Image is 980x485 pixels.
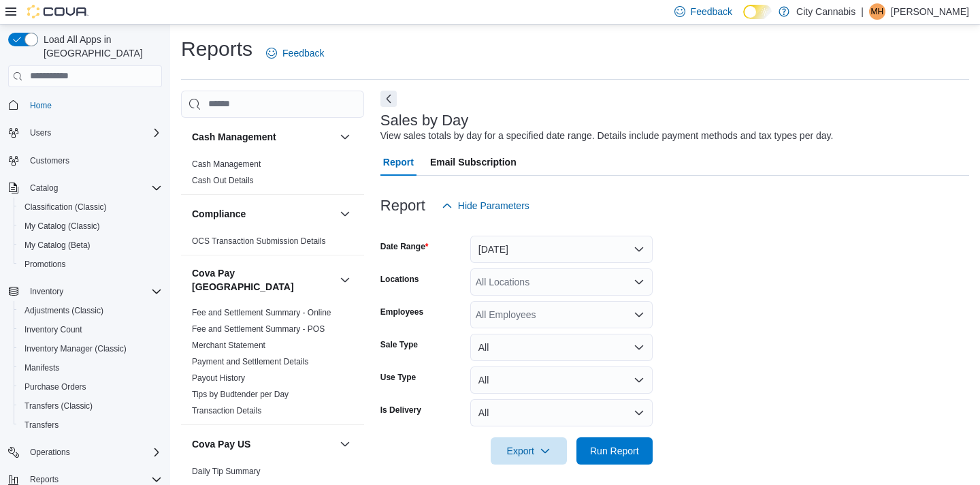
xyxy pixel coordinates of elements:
[192,389,289,400] span: Tips by Budtender per Day
[19,218,105,234] a: My Catalog (Classic)
[192,357,308,366] a: Payment and Settlement Details
[891,3,969,20] p: [PERSON_NAME]
[30,447,70,458] span: Operations
[24,362,59,373] span: Manifests
[24,180,162,196] span: Catalog
[24,343,127,354] span: Inventory Manager (Classic)
[192,175,254,186] span: Cash Out Details
[181,156,364,194] div: Cash Management
[436,192,535,219] button: Hide Parameters
[24,444,162,460] span: Operations
[3,178,167,198] button: Catalog
[19,256,162,272] span: Promotions
[19,360,65,376] a: Manifests
[192,406,261,416] a: Transaction Details
[282,46,324,60] span: Feedback
[19,199,112,215] a: Classification (Classic)
[24,125,56,141] button: Users
[24,97,57,114] a: Home
[14,301,167,320] button: Adjustments (Classic)
[192,159,261,169] a: Cash Management
[14,255,167,274] button: Promotions
[24,283,162,300] span: Inventory
[192,236,326,246] a: OCS Transaction Submission Details
[192,308,331,317] a: Fee and Settlement Summary - Online
[30,100,52,111] span: Home
[19,322,162,338] span: Inventory Count
[3,443,167,462] button: Operations
[38,33,162,60] span: Load All Apps in [GEOGRAPHIC_DATA]
[19,417,64,433] a: Transfers
[24,180,63,196] button: Catalog
[380,198,425,214] h3: Report
[19,417,162,433] span: Transfers
[24,283,69,300] button: Inventory
[24,240,91,251] span: My Catalog (Beta)
[337,129,353,145] button: Cash Management
[14,416,167,435] button: Transfers
[192,159,261,170] span: Cash Management
[24,202,107,213] span: Classification (Classic)
[181,463,364,485] div: Cova Pay US
[19,237,96,253] a: My Catalog (Beta)
[19,256,71,272] a: Promotions
[743,5,772,19] input: Dark Mode
[19,379,92,395] a: Purchase Orders
[14,217,167,236] button: My Catalog (Classic)
[337,436,353,452] button: Cova Pay US
[19,398,98,414] a: Transfers (Classic)
[192,266,334,294] button: Cova Pay [GEOGRAPHIC_DATA]
[24,381,86,392] span: Purchase Orders
[192,437,334,451] button: Cova Pay US
[24,305,103,316] span: Adjustments (Classic)
[192,207,246,221] h3: Compliance
[634,309,644,320] button: Open list of options
[192,340,265,351] span: Merchant Statement
[380,339,418,350] label: Sale Type
[380,129,834,143] div: View sales totals by day for a specified date range. Details include payment methods and tax type...
[27,5,88,18] img: Cova
[3,282,167,301] button: Inventory
[380,274,419,285] label: Locations
[14,339,167,358] button: Inventory Manager (Classic)
[470,334,653,361] button: All
[192,390,289,399] a: Tips by Budtender per Day
[192,236,326,247] span: OCS Transaction Submission Details
[192,373,245,383] a: Payout History
[19,341,162,357] span: Inventory Manager (Classic)
[192,356,308,367] span: Payment and Settlement Details
[19,302,162,319] span: Adjustments (Classic)
[337,272,353,288] button: Cova Pay [GEOGRAPHIC_DATA]
[491,437,567,465] button: Export
[869,3,885,20] div: Michael Holmstrom
[470,399,653,426] button: All
[19,322,88,338] a: Inventory Count
[576,437,653,465] button: Run Report
[30,474,59,485] span: Reports
[24,221,100,232] span: My Catalog (Classic)
[3,95,167,115] button: Home
[24,324,82,335] span: Inventory Count
[192,324,325,334] a: Fee and Settlement Summary - POS
[192,130,334,144] button: Cash Management
[24,401,93,411] span: Transfers (Classic)
[14,396,167,416] button: Transfers (Classic)
[192,324,325,334] span: Fee and Settlement Summary - POS
[192,207,334,221] button: Compliance
[181,35,252,63] h1: Reports
[19,379,162,395] span: Purchase Orders
[380,372,416,383] label: Use Type
[458,199,529,213] span: Hide Parameters
[192,405,261,416] span: Transaction Details
[499,437,559,465] span: Export
[380,91,397,107] button: Next
[871,3,884,20] span: MH
[181,233,364,255] div: Compliance
[380,307,423,317] label: Employees
[24,152,162,169] span: Customers
[30,155,69,166] span: Customers
[24,125,162,141] span: Users
[743,19,744,20] span: Dark Mode
[19,199,162,215] span: Classification (Classic)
